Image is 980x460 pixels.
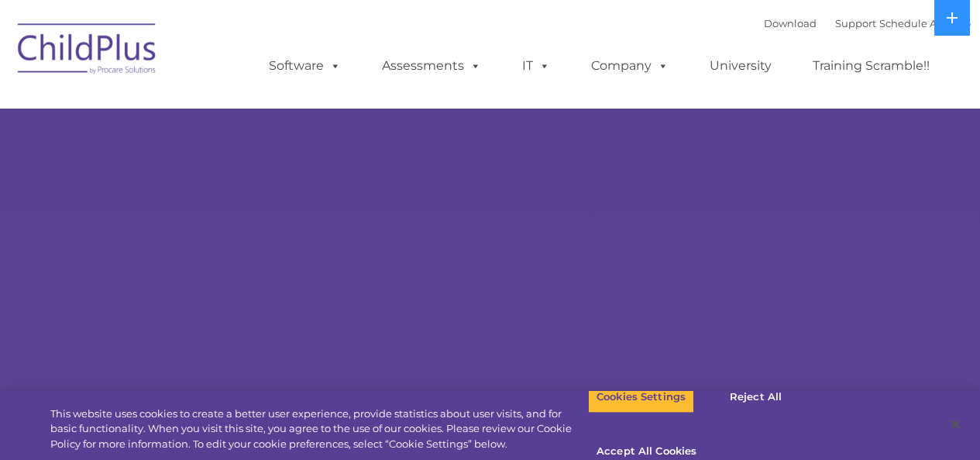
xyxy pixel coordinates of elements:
[253,50,356,81] a: Software
[764,17,971,29] font: |
[707,381,804,413] button: Reject All
[879,17,971,29] a: Schedule A Demo
[50,406,588,452] div: This website uses cookies to create a better user experience, provide statistics about user visit...
[507,50,566,81] a: IT
[588,381,694,413] button: Cookies Settings
[576,50,684,81] a: Company
[938,407,972,441] button: Close
[835,17,876,29] a: Support
[764,17,817,29] a: Download
[797,50,945,81] a: Training Scramble!!
[10,12,165,90] img: ChildPlus by Procare Solutions
[694,50,787,81] a: University
[366,50,497,81] a: Assessments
